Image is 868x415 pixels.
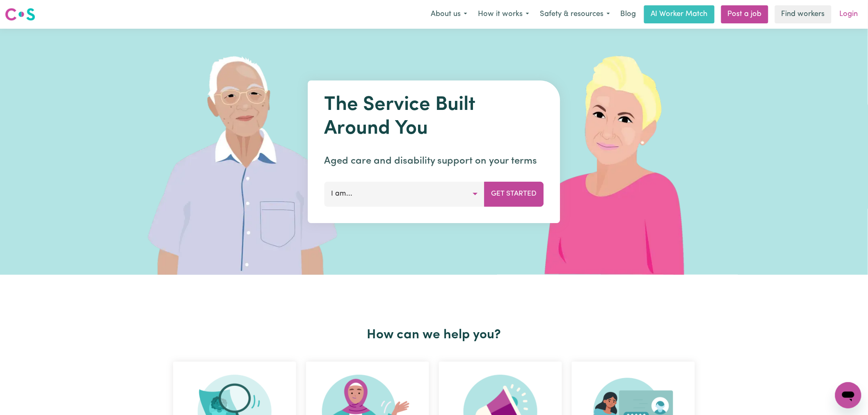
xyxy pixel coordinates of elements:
a: Blog [615,5,641,23]
iframe: Button to launch messaging window [835,382,861,408]
a: Find workers [775,5,831,23]
h2: How can we help you? [168,327,700,343]
button: Get Started [484,182,544,206]
button: Safety & resources [535,6,615,23]
a: Careseekers logo [5,5,35,24]
a: Login [835,5,863,23]
img: Careseekers logo [5,7,35,22]
p: Aged care and disability support on your terms [324,154,544,169]
button: About us [425,6,473,23]
button: I am... [324,182,485,206]
button: How it works [473,6,535,23]
a: AI Worker Match [644,5,715,23]
a: Post a job [721,5,768,23]
h1: The Service Built Around You [324,93,544,141]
